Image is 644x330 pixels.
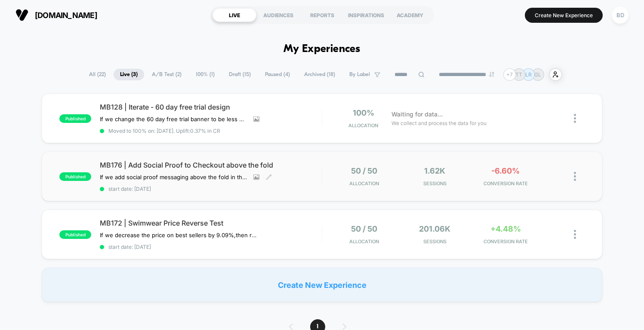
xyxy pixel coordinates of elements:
[351,224,377,233] span: 50 / 50
[349,180,379,186] span: Allocation
[100,219,321,227] span: MB172 | Swimwear Price Reverse Test
[100,244,321,250] span: start date: [DATE]
[388,8,432,22] div: ACADEMY
[534,71,541,78] p: GL
[402,180,468,186] span: Sessions
[574,230,576,239] img: close
[391,119,487,127] span: We collect and process the data for you
[525,71,532,78] p: LR
[59,172,91,181] span: published
[574,114,576,123] img: close
[609,6,631,24] button: BD
[298,69,342,80] span: Archived ( 18 )
[490,224,521,233] span: +4.48%
[15,9,28,21] img: Visually logo
[59,114,91,123] span: published
[349,238,379,244] span: Allocation
[515,71,522,78] p: TT
[145,69,188,80] span: A/B Test ( 2 )
[472,238,539,244] span: CONVERSION RATE
[100,103,321,111] span: MB128 | Iterate - 60 day free trial design
[491,166,520,175] span: -6.60%
[402,238,468,244] span: Sessions
[353,108,374,117] span: 100%
[13,8,100,22] button: [DOMAIN_NAME]
[419,224,450,233] span: 201.06k
[300,8,344,22] div: REPORTS
[108,128,220,134] span: Moved to 100% on: [DATE] . Uplift: 0.37% in CR
[100,232,259,238] span: If we decrease the price on best sellers by 9.09%,then revenue will increase,because customers ar...
[189,69,221,80] span: 100% ( 1 )
[83,69,112,80] span: All ( 22 )
[351,166,377,175] span: 50 / 50
[59,230,91,239] span: published
[42,268,602,302] div: Create New Experience
[222,69,257,80] span: Draft ( 15 )
[100,186,321,192] span: start date: [DATE]
[391,110,443,119] span: Waiting for data...
[489,72,494,77] img: end
[612,7,629,24] div: BD
[348,122,378,128] span: Allocation
[283,43,361,55] h1: My Experiences
[472,180,539,186] span: CONVERSION RATE
[35,11,97,20] span: [DOMAIN_NAME]
[213,8,256,22] div: LIVE
[100,161,321,169] span: MB176 | Add Social Proof to Checkout above the fold
[100,174,247,180] span: If we add social proof messaging above the fold in the checkout,then conversions will increase,be...
[256,8,300,22] div: AUDIENCES
[344,8,388,22] div: INSPIRATIONS
[424,166,445,175] span: 1.62k
[574,172,576,181] img: close
[259,69,296,80] span: Paused ( 4 )
[525,8,603,23] button: Create New Experience
[349,71,370,78] span: By Label
[114,69,144,80] span: Live ( 3 )
[100,116,247,122] span: If we change the 60 day free trial banner to be less distracting from the primary CTA,then conver...
[503,68,516,81] div: + 7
